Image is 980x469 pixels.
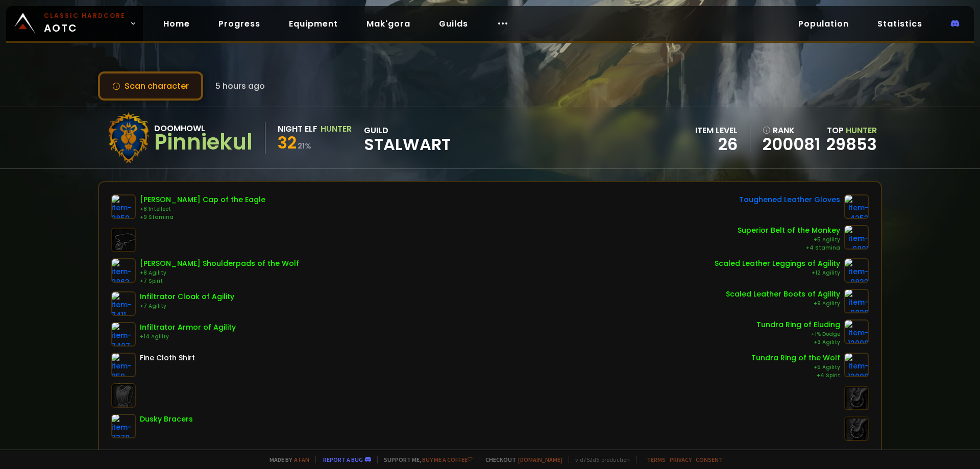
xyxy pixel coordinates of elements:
[826,133,877,156] a: 29853
[215,80,265,92] span: 5 hours ago
[738,244,840,252] div: +4 Stamina
[790,13,857,34] a: Population
[44,11,126,36] span: AOTC
[358,13,419,34] a: Mak'gora
[140,277,299,285] div: +7 Spirit
[6,6,143,41] a: Classic HardcoreAOTC
[140,205,265,213] div: +8 Intellect
[263,456,309,463] span: Made by
[696,456,723,463] a: Consent
[111,194,136,219] img: item-9859
[826,124,877,137] div: Top
[44,11,126,20] small: Classic Hardcore
[479,456,562,463] span: Checkout
[844,225,869,250] img: item-9801
[111,258,136,283] img: item-9863
[844,353,869,377] img: item-12009
[364,137,451,152] span: Stalwart
[140,194,265,205] div: [PERSON_NAME] Cap of the Eagle
[738,236,840,244] div: +5 Agility
[739,194,840,205] div: Toughened Leather Gloves
[844,319,869,344] img: item-12009
[756,319,840,330] div: Tundra Ring of Eluding
[695,124,738,137] div: item level
[738,225,840,236] div: Superior Belt of the Monkey
[98,71,203,101] button: Scan character
[569,456,630,463] span: v. d752d5 - production
[140,353,195,363] div: Fine Cloth Shirt
[726,289,840,300] div: Scaled Leather Boots of Agility
[278,122,317,135] div: Night Elf
[111,291,136,316] img: item-7411
[715,269,840,277] div: +12 Agility
[846,125,877,136] span: Hunter
[518,456,562,463] a: [DOMAIN_NAME]
[140,302,234,310] div: +7 Agility
[756,338,840,347] div: +3 Agility
[751,372,840,380] div: +4 Spirit
[111,414,136,438] img: item-7378
[140,333,236,341] div: +14 Agility
[844,194,869,219] img: item-4253
[323,456,363,463] a: Report a bug
[647,456,666,463] a: Terms
[751,353,840,363] div: Tundra Ring of the Wolf
[278,131,297,154] span: 32
[111,353,136,377] img: item-859
[695,137,738,152] div: 26
[155,13,198,34] a: Home
[140,213,265,221] div: +9 Stamina
[844,289,869,313] img: item-9828
[140,322,236,333] div: Infiltrator Armor of Agility
[763,124,820,137] div: rank
[431,13,476,34] a: Guilds
[294,456,309,463] a: a fan
[111,322,136,347] img: item-7407
[298,141,311,151] small: 21 %
[140,269,299,277] div: +8 Agility
[210,13,268,34] a: Progress
[154,122,253,135] div: Doomhowl
[670,456,692,463] a: Privacy
[869,13,930,34] a: Statistics
[715,258,840,269] div: Scaled Leather Leggings of Agility
[751,363,840,372] div: +5 Agility
[140,258,299,269] div: [PERSON_NAME] Shoulderpads of the Wolf
[377,456,473,463] span: Support me,
[763,137,820,152] a: 200081
[154,135,253,150] div: Pinniekul
[422,456,473,463] a: Buy me a coffee
[321,122,352,135] div: Hunter
[140,291,234,302] div: Infiltrator Cloak of Agility
[726,300,840,308] div: +9 Agility
[756,330,840,338] div: +1% Dodge
[364,124,451,152] div: guild
[281,13,346,34] a: Equipment
[140,414,193,425] div: Dusky Bracers
[844,258,869,283] img: item-9833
